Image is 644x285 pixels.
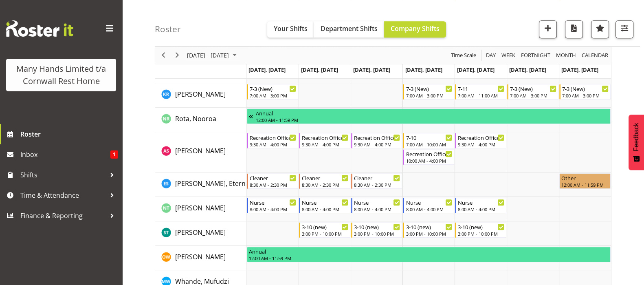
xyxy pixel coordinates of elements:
span: [PERSON_NAME] [175,228,226,237]
div: Richardson, Kirsty"s event - 7-3 (New) Begin From Saturday, August 30, 2025 at 7:00:00 AM GMT+12:... [507,84,558,99]
a: [PERSON_NAME] [175,203,226,213]
a: [PERSON_NAME] [175,228,226,237]
div: Sutton, Eternal"s event - Cleaner Begin From Monday, August 25, 2025 at 8:30:00 AM GMT+12:00 Ends... [247,173,298,189]
div: 12:00 AM - 11:59 PM [561,181,609,188]
div: next period [170,47,184,64]
td: Rota, Nooroa resource [155,108,246,132]
div: Thompson, Nicola"s event - Nurse Begin From Tuesday, August 26, 2025 at 8:00:00 AM GMT+12:00 Ends... [299,198,350,213]
td: Welsh, Ollie resource [155,246,246,270]
div: Sargison, Annmarie"s event - Recreation Officer Begin From Thursday, August 28, 2025 at 10:00:00 ... [403,149,454,165]
div: Sargison, Annmarie"s event - Recreation Officer Begin From Friday, August 29, 2025 at 9:30:00 AM ... [455,133,506,148]
div: Nurse [458,198,504,206]
div: Recreation Officer [458,133,504,141]
div: 3-10 (new) [354,223,400,231]
button: Filter Shifts [615,20,633,38]
div: 3:00 PM - 10:00 PM [354,230,400,237]
div: Nurse [250,198,296,206]
div: Rota, Nooroa"s event - Annual Begin From Friday, August 1, 2025 at 12:00:00 AM GMT+12:00 Ends At ... [247,108,611,124]
button: Timeline Week [500,51,517,61]
div: 8:30 AM - 2:30 PM [302,181,348,188]
div: 3-10 (new) [458,223,504,231]
span: [DATE] - [DATE] [186,51,230,61]
td: Richardson, Kirsty resource [155,83,246,108]
button: Time Scale [450,51,478,61]
a: [PERSON_NAME], Eternal [175,179,251,188]
button: Highlight an important date within the roster. [591,20,609,38]
div: 7:00 AM - 3:00 PM [406,92,452,99]
div: Nurse [354,198,400,206]
div: 7-3 (New) [562,84,609,93]
span: Shifts [20,169,106,181]
div: Many Hands Limited t/a Cornwall Rest Home [14,63,108,87]
div: 7:00 AM - 3:00 PM [250,92,296,99]
button: Download a PDF of the roster according to the set date range. [565,20,583,38]
span: Finance & Reporting [20,210,106,222]
div: Richardson, Kirsty"s event - 7-3 (New) Begin From Sunday, August 31, 2025 at 7:00:00 AM GMT+12:00... [559,84,611,99]
div: Annual [256,109,609,117]
span: Company Shifts [391,24,440,33]
div: Thompson, Nicola"s event - Nurse Begin From Wednesday, August 27, 2025 at 8:00:00 AM GMT+12:00 En... [351,198,402,213]
span: Time Scale [450,51,477,61]
div: 7:00 AM - 3:00 PM [562,92,609,99]
div: Nurse [406,198,452,206]
div: 7:00 AM - 11:00 AM [458,92,504,99]
a: Rota, Nooroa [175,114,216,124]
button: Your Shifts [267,21,314,38]
div: 9:30 AM - 4:00 PM [302,141,348,148]
button: Timeline Day [485,51,497,61]
div: Welsh, Ollie"s event - Annual Begin From Monday, August 25, 2025 at 12:00:00 AM GMT+12:00 Ends At... [247,247,611,262]
div: Thompson, Nicola"s event - Nurse Begin From Friday, August 29, 2025 at 8:00:00 AM GMT+12:00 Ends ... [455,198,506,213]
div: Recreation Officer [250,133,296,141]
div: Cleaner [250,174,296,182]
div: 3-10 (new) [302,223,348,231]
span: [PERSON_NAME] [175,90,226,99]
h4: Roster [155,24,181,34]
button: Month [580,51,610,61]
div: previous period [156,47,170,64]
div: Sargison, Annmarie"s event - Recreation Officer Begin From Monday, August 25, 2025 at 9:30:00 AM ... [247,133,298,148]
div: August 25 - 31, 2025 [184,47,242,64]
button: Next [172,51,183,61]
div: 9:30 AM - 4:00 PM [458,141,504,148]
span: [DATE], [DATE] [353,66,390,73]
div: 7-10 [406,133,452,141]
div: 10:00 AM - 4:00 PM [406,157,452,164]
div: Tocker, Shannon"s event - 3-10 (new) Begin From Friday, August 29, 2025 at 3:00:00 PM GMT+12:00 E... [455,222,506,238]
div: Tocker, Shannon"s event - 3-10 (new) Begin From Tuesday, August 26, 2025 at 3:00:00 PM GMT+12:00 ... [299,222,350,238]
div: 7:00 AM - 10:00 AM [406,141,452,148]
div: Richardson, Kirsty"s event - 7-3 (New) Begin From Thursday, August 28, 2025 at 7:00:00 AM GMT+12:... [403,84,454,99]
td: Thompson, Nicola resource [155,197,246,221]
div: 12:00 AM - 11:59 PM [256,117,609,123]
div: 7-3 (New) [510,84,556,93]
span: Fortnight [520,51,551,61]
div: Recreation Officer [354,133,400,141]
span: Week [501,51,516,61]
div: 3-10 (new) [406,223,452,231]
div: Other [561,174,609,182]
span: Day [485,51,497,61]
button: Company Shifts [384,21,446,38]
span: Your Shifts [274,24,308,33]
div: 7-3 (New) [406,84,452,93]
span: [DATE], [DATE] [457,66,494,73]
span: [PERSON_NAME] [175,252,226,261]
span: Inbox [20,148,110,161]
span: Department Shifts [321,24,378,33]
span: [DATE], [DATE] [248,66,286,73]
div: Sutton, Eternal"s event - Cleaner Begin From Tuesday, August 26, 2025 at 8:30:00 AM GMT+12:00 End... [299,173,350,189]
div: Tocker, Shannon"s event - 3-10 (new) Begin From Thursday, August 28, 2025 at 3:00:00 PM GMT+12:00... [403,222,454,238]
div: 3:00 PM - 10:00 PM [302,230,348,237]
div: Richardson, Kirsty"s event - 7-3 (New) Begin From Monday, August 25, 2025 at 7:00:00 AM GMT+12:00... [247,84,298,99]
div: 3:00 PM - 10:00 PM [406,230,452,237]
div: 8:30 AM - 2:30 PM [354,181,400,188]
div: 9:30 AM - 4:00 PM [354,141,400,148]
td: Sutton, Eternal resource [155,172,246,197]
div: Thompson, Nicola"s event - Nurse Begin From Monday, August 25, 2025 at 8:00:00 AM GMT+12:00 Ends ... [247,198,298,213]
a: [PERSON_NAME] [175,89,226,99]
div: 8:00 AM - 4:00 PM [406,206,452,212]
span: Roster [20,128,118,140]
div: Sargison, Annmarie"s event - 7-10 Begin From Thursday, August 28, 2025 at 7:00:00 AM GMT+12:00 En... [403,133,454,148]
div: Richardson, Kirsty"s event - 7-11 Begin From Friday, August 29, 2025 at 7:00:00 AM GMT+12:00 Ends... [455,84,506,99]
